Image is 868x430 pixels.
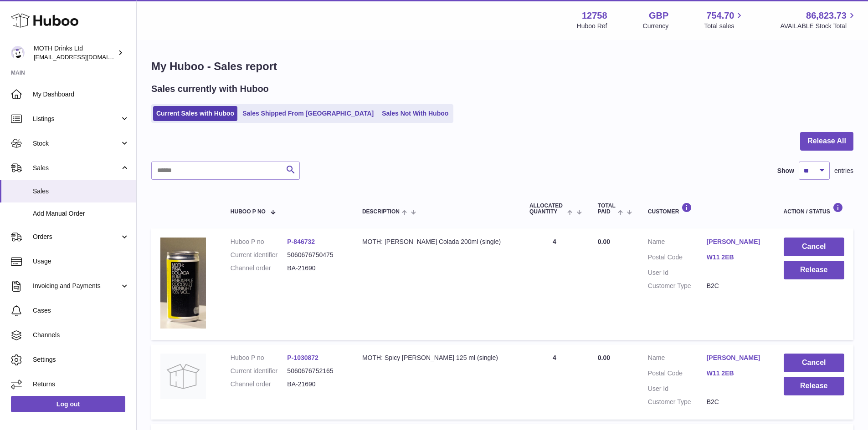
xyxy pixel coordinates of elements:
[704,10,745,30] a: 754.70 Total sales
[33,282,120,290] span: Invoicing and Payments
[707,398,765,406] dd: B2C
[648,369,707,380] dt: Postal Code
[648,398,707,406] dt: Customer Type
[33,306,129,315] span: Cases
[806,10,847,22] span: 86,823.73
[777,167,794,175] label: Show
[231,209,266,215] span: Huboo P no
[520,344,589,420] td: 4
[648,354,707,364] dt: Name
[362,354,511,362] div: MOTH: Spicy [PERSON_NAME] 125 ml (single)
[598,203,616,215] span: Total paid
[231,354,288,362] dt: Huboo P no
[706,10,734,22] span: 754.70
[784,202,844,215] div: Action / Status
[33,90,129,99] span: My Dashboard
[707,253,765,262] a: W11 2EB
[151,59,853,74] h1: My Huboo - Sales report
[231,251,288,259] dt: Current identifier
[33,139,120,148] span: Stock
[33,233,120,241] span: Orders
[231,367,288,375] dt: Current identifier
[529,203,565,215] span: ALLOCATED Quantity
[707,282,765,290] dd: B2C
[34,44,116,61] div: MOTH Drinks Ltd
[707,238,765,246] a: [PERSON_NAME]
[287,354,318,361] a: P-1030872
[11,46,25,60] img: orders@mothdrinks.com
[648,202,765,215] div: Customer
[598,354,610,361] span: 0.00
[231,238,288,246] dt: Huboo P no
[643,22,669,30] div: Currency
[33,380,129,389] span: Returns
[33,257,129,266] span: Usage
[239,106,377,121] a: Sales Shipped From [GEOGRAPHIC_DATA]
[834,167,853,175] span: entries
[707,354,765,362] a: [PERSON_NAME]
[287,380,344,389] dd: BA-21690
[33,331,129,339] span: Channels
[287,264,344,273] dd: BA-21690
[520,228,589,340] td: 4
[153,106,237,121] a: Current Sales with Huboo
[362,238,511,246] div: MOTH: [PERSON_NAME] Colada 200ml (single)
[704,22,745,30] span: Total sales
[648,282,707,290] dt: Customer Type
[33,164,120,172] span: Sales
[160,354,206,399] img: no-photo.jpg
[582,10,607,22] strong: 12758
[231,264,288,273] dt: Channel order
[784,354,844,372] button: Cancel
[648,253,707,264] dt: Postal Code
[780,22,857,30] span: AVAILABLE Stock Total
[34,53,134,61] span: [EMAIL_ADDRESS][DOMAIN_NAME]
[287,238,315,245] a: P-846732
[648,384,707,393] dt: User Id
[784,238,844,256] button: Cancel
[780,10,857,30] a: 86,823.73 AVAILABLE Stock Total
[784,377,844,395] button: Release
[33,187,129,196] span: Sales
[11,396,125,412] a: Log out
[577,22,607,30] div: Huboo Ref
[598,238,610,245] span: 0.00
[33,355,129,364] span: Settings
[800,132,853,151] button: Release All
[231,380,288,389] dt: Channel order
[151,83,269,95] h2: Sales currently with Huboo
[287,367,344,375] dd: 5060676752165
[33,115,120,123] span: Listings
[648,268,707,277] dt: User Id
[784,261,844,279] button: Release
[287,251,344,259] dd: 5060676750475
[707,369,765,378] a: W11 2EB
[160,238,206,329] img: 127581729091396.png
[362,209,400,215] span: Description
[649,10,668,22] strong: GBP
[33,209,129,218] span: Add Manual Order
[379,106,452,121] a: Sales Not With Huboo
[648,238,707,248] dt: Name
